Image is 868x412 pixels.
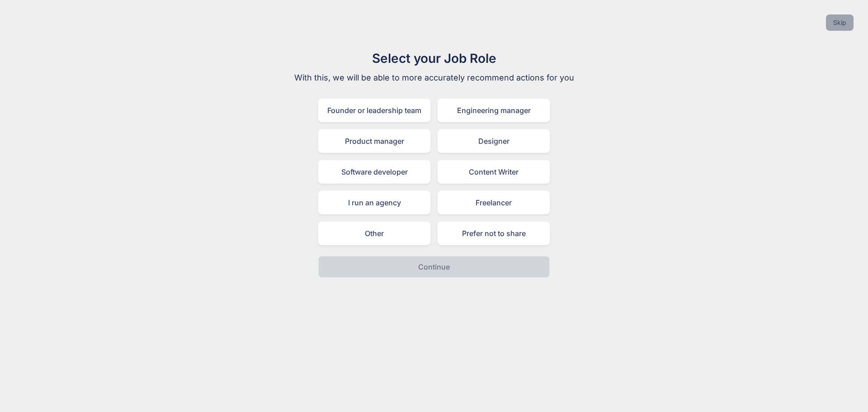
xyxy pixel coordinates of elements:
[318,256,550,278] button: Continue
[282,49,586,68] h1: Select your Job Role
[438,191,550,214] div: Freelancer
[438,222,550,245] div: Prefer not to share
[318,160,430,184] div: Software developer
[282,71,586,84] p: With this, we will be able to more accurately recommend actions for you
[318,222,430,245] div: Other
[318,191,430,214] div: I run an agency
[438,160,550,184] div: Content Writer
[826,14,854,31] button: Skip
[438,129,550,153] div: Designer
[438,99,550,122] div: Engineering manager
[318,99,430,122] div: Founder or leadership team
[318,129,430,153] div: Product manager
[418,261,450,272] p: Continue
